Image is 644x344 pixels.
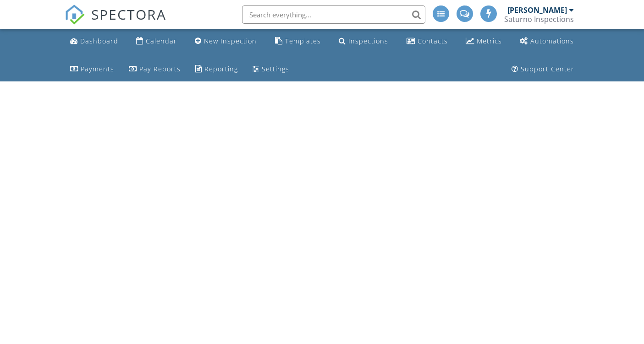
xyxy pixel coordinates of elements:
[146,37,177,45] div: Calendar
[132,33,181,50] a: Calendar
[66,61,118,78] a: Payments
[125,61,184,78] a: Pay Reports
[91,5,166,24] span: SPECTORA
[403,33,451,50] a: Contacts
[462,33,506,50] a: Metrics
[504,15,574,24] div: Saturno Inspections
[507,5,567,15] div: [PERSON_NAME]
[516,33,578,50] a: Automations (Advanced)
[66,33,122,50] a: Dashboard
[192,61,242,78] a: Reporting
[191,33,260,50] a: New Inspection
[477,37,502,45] div: Metrics
[249,61,293,78] a: Settings
[81,64,114,73] div: Payments
[348,37,388,45] div: Inspections
[80,37,118,45] div: Dashboard
[65,12,166,32] a: SPECTORA
[242,5,425,24] input: Search everything...
[262,64,289,73] div: Settings
[204,37,257,45] div: New Inspection
[521,64,574,73] div: Support Center
[508,61,578,78] a: Support Center
[335,33,392,50] a: Inspections
[418,37,448,45] div: Contacts
[285,37,321,45] div: Templates
[530,37,574,45] div: Automations
[204,64,238,73] div: Reporting
[139,64,181,73] div: Pay Reports
[271,33,325,50] a: Templates
[65,5,85,25] img: The Best Home Inspection Software - Spectora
